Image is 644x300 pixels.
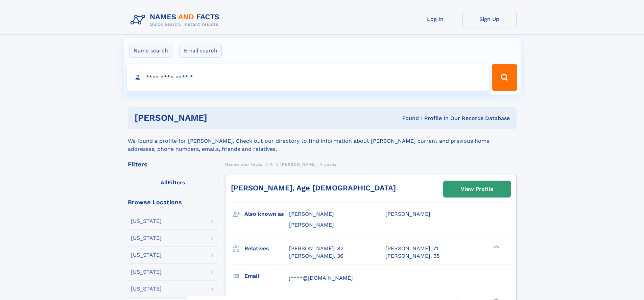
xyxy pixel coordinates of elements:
[225,160,262,168] a: Names and Facts
[128,175,218,191] label: Filters
[270,160,273,168] a: A
[128,199,218,205] div: Browse Locations
[128,161,218,167] div: Filters
[131,269,162,275] div: [US_STATE]
[289,222,334,228] span: [PERSON_NAME]
[324,162,337,167] span: Jasha
[289,211,334,217] span: [PERSON_NAME]
[131,286,162,292] div: [US_STATE]
[244,270,289,282] h3: Email
[135,114,305,122] h1: [PERSON_NAME]
[161,179,168,186] span: All
[128,129,517,153] div: We found a profile for [PERSON_NAME]. Check out our directory to find information about [PERSON_N...
[492,245,500,249] div: ❯
[492,64,517,91] button: Search Button
[444,181,510,197] a: View Profile
[289,252,343,260] a: [PERSON_NAME], 36
[462,11,517,27] a: Sign Up
[131,252,162,258] div: [US_STATE]
[244,243,289,254] h3: Relatives
[131,218,162,224] div: [US_STATE]
[180,44,222,58] label: Email search
[305,115,510,122] div: Found 1 Profile In Our Records Database
[385,252,440,260] a: [PERSON_NAME], 38
[461,181,493,197] div: View Profile
[131,235,162,241] div: [US_STATE]
[280,162,316,167] span: [PERSON_NAME]
[127,64,489,91] input: search input
[231,184,396,192] a: [PERSON_NAME], Age [DEMOGRAPHIC_DATA]
[270,162,273,167] span: A
[129,44,172,58] label: Name search
[280,160,316,168] a: [PERSON_NAME]
[289,245,343,252] a: [PERSON_NAME], 82
[244,208,289,220] h3: Also known as
[385,211,430,217] span: [PERSON_NAME]
[385,245,438,252] a: [PERSON_NAME], 71
[408,11,462,27] a: Log In
[128,11,225,29] img: Logo Names and Facts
